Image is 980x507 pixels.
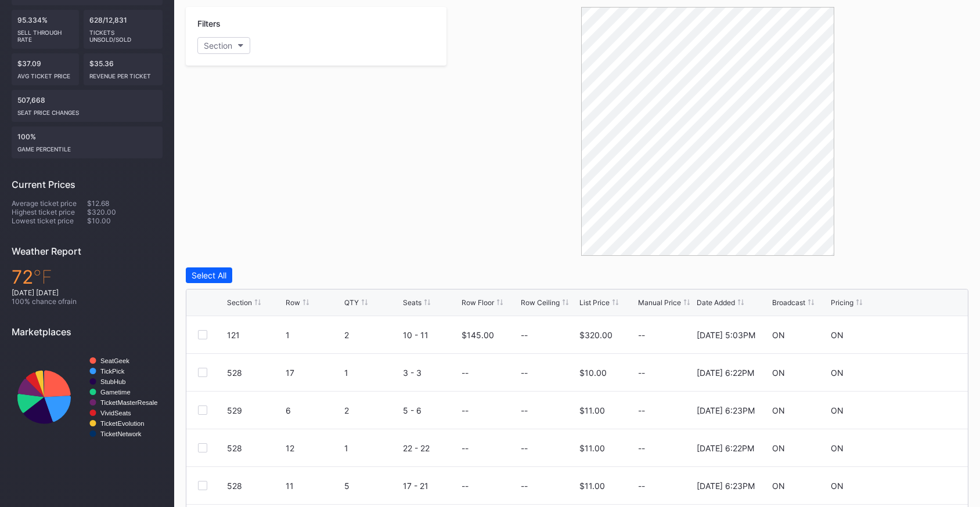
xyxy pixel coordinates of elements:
div: 3 - 3 [403,368,459,378]
div: $10.00 [87,216,163,225]
div: 5 [344,481,400,491]
div: 529 [227,405,283,415]
div: seat price changes [17,104,157,116]
div: Game percentile [17,141,157,153]
div: ON [772,405,785,415]
div: 12 [286,443,341,453]
div: $37.09 [12,53,79,85]
div: ON [772,481,785,491]
div: -- [521,443,528,453]
div: Pricing [831,298,853,307]
div: [DATE] 6:23PM [697,481,755,491]
div: [DATE] [DATE] [12,288,163,297]
div: 628/12,831 [84,10,163,49]
div: -- [521,405,528,415]
div: 2 [344,330,400,340]
div: $10.00 [579,368,607,378]
div: 17 - 21 [403,481,459,491]
div: Lowest ticket price [12,216,87,225]
div: $35.36 [84,53,163,85]
div: 100 % chance of rain [12,297,163,306]
div: 528 [227,368,283,378]
text: TicketMasterResale [100,399,157,406]
div: 22 - 22 [403,443,459,453]
div: [DATE] 6:22PM [697,443,754,453]
div: 6 [286,405,341,415]
div: 507,668 [12,90,163,122]
div: Select All [192,270,226,280]
div: Row Floor [462,298,494,307]
div: 5 - 6 [403,405,459,415]
div: 17 [286,368,341,378]
div: -- [521,481,528,491]
span: ℉ [33,266,52,288]
div: Broadcast [772,298,805,307]
div: $11.00 [579,481,605,491]
div: 1 [286,330,341,340]
div: Manual Price [638,298,681,307]
div: 2 [344,405,400,415]
div: ON [831,481,844,491]
div: ON [831,330,844,340]
div: -- [638,330,694,340]
button: Select All [186,267,232,283]
div: $320.00 [579,330,613,340]
div: $11.00 [579,405,605,415]
div: $320.00 [87,208,163,216]
div: Tickets Unsold/Sold [89,24,157,43]
text: TicketEvolution [100,420,144,427]
div: 121 [227,330,283,340]
text: Gametime [100,389,131,396]
div: 100% [12,126,163,158]
text: StubHub [100,378,126,385]
div: 72 [12,266,163,288]
div: -- [638,405,694,415]
div: Section [204,41,232,50]
button: Section [197,37,250,54]
div: Marketplaces [12,326,163,338]
div: Date Added [697,298,735,307]
div: -- [638,368,694,378]
text: TicketNetwork [100,430,142,437]
div: List Price [579,298,610,307]
div: 1 [344,443,400,453]
div: -- [462,443,469,453]
div: ON [772,330,785,340]
text: TickPick [100,368,125,375]
div: -- [521,368,528,378]
div: 95.334% [12,10,79,49]
div: Average ticket price [12,199,87,208]
div: -- [638,481,694,491]
div: ON [831,443,844,453]
div: ON [772,443,785,453]
div: $11.00 [579,443,605,453]
div: $12.68 [87,199,163,208]
div: Revenue per ticket [89,68,157,79]
div: Row Ceiling [521,298,560,307]
div: Avg ticket price [17,68,73,79]
div: [DATE] 5:03PM [697,330,755,340]
div: Sell Through Rate [17,24,73,43]
div: -- [638,443,694,453]
div: Row [286,298,300,307]
div: Section [227,298,252,307]
div: 1 [344,368,400,378]
div: -- [462,405,469,415]
div: 528 [227,481,283,491]
svg: Chart title [12,346,163,448]
div: 10 - 11 [403,330,459,340]
div: [DATE] 6:23PM [697,405,755,415]
text: VividSeats [100,410,131,417]
div: 11 [286,481,341,491]
div: -- [462,368,469,378]
div: ON [772,368,785,378]
div: -- [462,481,469,491]
text: SeatGeek [100,357,129,364]
div: QTY [344,298,359,307]
div: [DATE] 6:22PM [697,368,754,378]
div: $145.00 [462,330,494,340]
div: ON [831,405,844,415]
div: Weather Report [12,245,163,257]
div: Seats [403,298,421,307]
div: Filters [197,19,435,28]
